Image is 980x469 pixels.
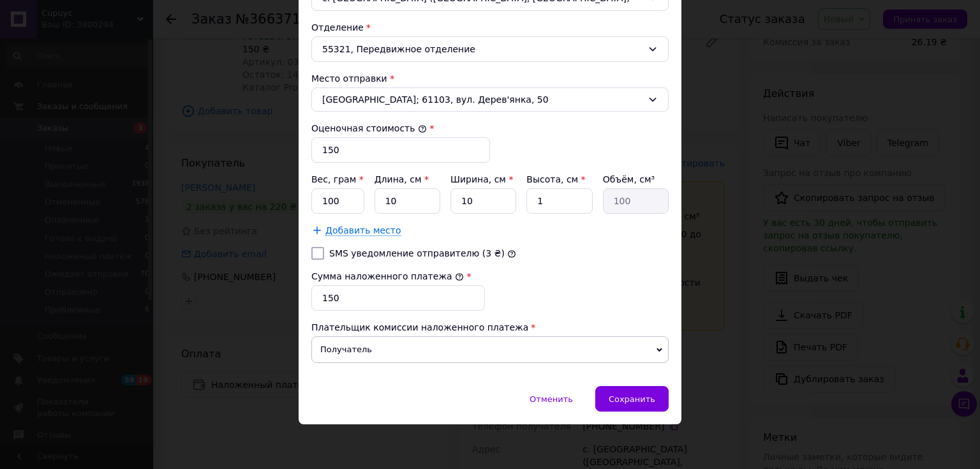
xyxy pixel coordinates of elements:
div: Место отправки [311,72,669,85]
span: Сохранить [609,394,655,404]
label: Длина, см [375,174,429,184]
label: SMS уведомление отправителю (3 ₴) [329,248,505,258]
span: Добавить место [325,225,401,236]
label: Вес, грам [311,174,364,184]
div: Объём, см³ [603,173,669,186]
span: Плательщик комиссии наложенного платежа [311,322,528,332]
span: Отменить [530,394,573,404]
div: Отделение [311,21,669,34]
label: Ширина, см [450,174,513,184]
div: 55321, Передвижное отделение [311,36,669,62]
span: [GEOGRAPHIC_DATA]; 61103, вул. Дерев'янка, 50 [322,93,642,106]
label: Сумма наложенного платежа [311,271,464,281]
label: Оценочная стоимость [311,123,427,133]
span: Получатель [311,336,669,363]
label: Высота, см [526,174,585,184]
